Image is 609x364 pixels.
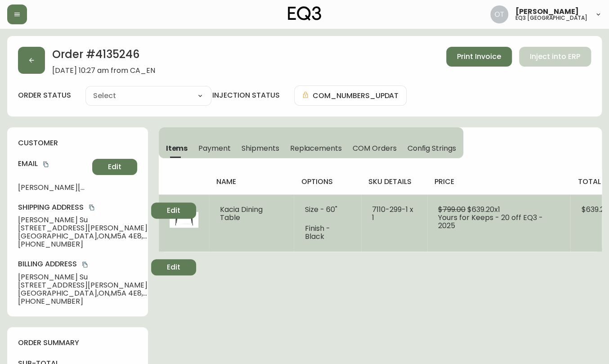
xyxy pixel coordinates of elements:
h4: injection status [212,90,280,100]
span: [PERSON_NAME] Su [18,273,148,281]
span: Edit [167,206,180,216]
span: Edit [167,262,180,272]
span: Config Strings [407,144,456,153]
label: order status [18,90,71,100]
img: logo [288,6,321,21]
span: 7110-299-1 x 1 [372,204,413,223]
span: COM Orders [353,144,397,153]
span: [PERSON_NAME][DOMAIN_NAME][EMAIL_ADDRESS][DOMAIN_NAME] [18,184,89,192]
span: [DATE] 10:27 am from CA_EN [52,67,155,75]
h4: Email [18,159,89,169]
h4: customer [18,138,137,148]
span: [GEOGRAPHIC_DATA] , ON , M5A 4E8 , CA [18,232,148,240]
span: Payment [198,144,231,153]
span: Items [166,144,188,153]
h4: order summary [18,338,137,348]
h4: Shipping Address [18,202,148,212]
span: [PHONE_NUMBER] [18,240,148,248]
span: Edit [108,162,121,172]
span: $639.20 x 1 [467,204,500,215]
span: Replacements [290,144,341,153]
button: Edit [151,259,196,275]
h4: name [216,177,287,187]
span: [GEOGRAPHIC_DATA] , ON , M5A 4E8 , CA [18,289,148,297]
span: [PHONE_NUMBER] [18,297,148,306]
img: 5d4d18d254ded55077432b49c4cb2919 [490,5,508,23]
button: copy [81,260,90,269]
h2: Order # 4135246 [52,47,155,67]
span: [PERSON_NAME] Su [18,216,148,224]
h4: price [434,177,564,187]
span: Kacia Dining Table [220,204,263,223]
span: $799.00 [438,204,466,215]
li: Finish - Black [304,225,350,241]
span: Shipments [242,144,279,153]
span: [STREET_ADDRESS][PERSON_NAME] [18,281,148,289]
h4: options [301,177,354,187]
span: Print Invoice [457,52,501,62]
h4: sku details [368,177,420,187]
img: 7110-299-MC-400-1-cljg6tcwr00xp0170jgvsuw5j.jpg [170,206,198,234]
li: Size - 60" [304,206,350,214]
button: Edit [92,159,137,175]
button: Print Invoice [446,47,512,67]
h5: eq3 [GEOGRAPHIC_DATA] [515,15,587,21]
span: Yours for Keeps - 20 off EQ3 - 2025 [438,212,543,231]
span: [PERSON_NAME] [515,8,579,15]
h4: Billing Address [18,259,148,269]
button: copy [87,203,96,212]
button: Edit [151,202,196,219]
span: [STREET_ADDRESS][PERSON_NAME] [18,224,148,232]
span: $639.20 [581,204,608,215]
button: copy [41,160,50,169]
